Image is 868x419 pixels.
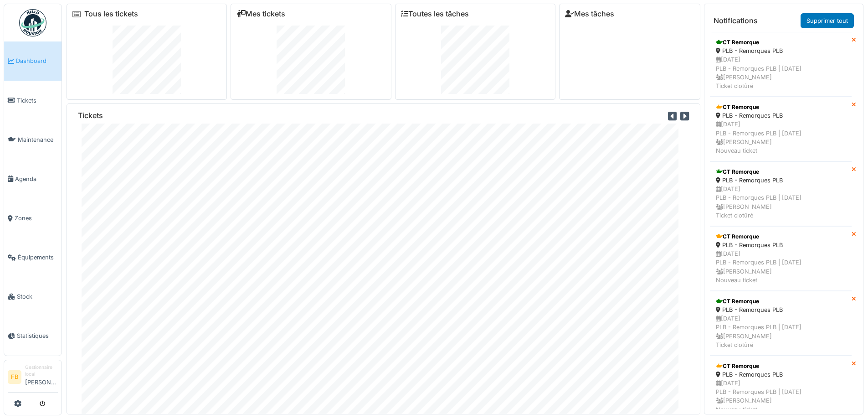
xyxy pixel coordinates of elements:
span: Statistiques [17,331,58,340]
div: CT Remorque [716,297,846,305]
li: FB [8,370,21,384]
a: Dashboard [4,41,62,81]
a: Toutes les tâches [401,10,469,18]
a: Supprimer tout [801,13,854,28]
li: [PERSON_NAME] [25,364,58,390]
div: CT Remorque [716,362,846,370]
a: Stock [4,277,62,316]
span: Agenda [15,175,58,183]
div: [DATE] PLB - Remorques PLB | [DATE] [PERSON_NAME] Ticket clotûré [716,314,846,349]
div: CT Remorque [716,168,846,176]
div: CT Remorque [716,38,846,47]
a: Mes tickets [236,10,285,18]
div: Gestionnaire local [25,364,58,378]
a: CT Remorque PLB - Remorques PLB [DATE]PLB - Remorques PLB | [DATE] [PERSON_NAME]Nouveau ticket [710,226,852,291]
div: [DATE] PLB - Remorques PLB | [DATE] [PERSON_NAME] Nouveau ticket [716,120,846,155]
div: PLB - Remorques PLB [716,241,846,249]
div: PLB - Remorques PLB [716,305,846,314]
a: Agenda [4,159,62,198]
a: CT Remorque PLB - Remorques PLB [DATE]PLB - Remorques PLB | [DATE] [PERSON_NAME]Ticket clotûré [710,32,852,97]
div: CT Remorque [716,233,846,241]
span: Tickets [17,96,58,105]
a: Mes tâches [565,10,614,18]
a: Tous les tickets [84,10,138,18]
div: [DATE] PLB - Remorques PLB | [DATE] [PERSON_NAME] Ticket clotûré [716,55,846,90]
a: Maintenance [4,120,62,159]
div: PLB - Remorques PLB [716,47,846,55]
h6: Tickets [78,111,103,120]
div: PLB - Remorques PLB [716,370,846,379]
a: Équipements [4,238,62,277]
a: CT Remorque PLB - Remorques PLB [DATE]PLB - Remorques PLB | [DATE] [PERSON_NAME]Ticket clotûré [710,161,852,226]
img: Badge_color-CXgf-gQk.svg [19,9,46,36]
div: [DATE] PLB - Remorques PLB | [DATE] [PERSON_NAME] Ticket clotûré [716,185,846,220]
div: [DATE] PLB - Remorques PLB | [DATE] [PERSON_NAME] Nouveau ticket [716,379,846,414]
div: CT Remorque [716,103,846,111]
a: CT Remorque PLB - Remorques PLB [DATE]PLB - Remorques PLB | [DATE] [PERSON_NAME]Nouveau ticket [710,97,852,161]
span: Dashboard [16,57,58,65]
span: Équipements [18,253,58,262]
div: [DATE] PLB - Remorques PLB | [DATE] [PERSON_NAME] Nouveau ticket [716,249,846,285]
a: CT Remorque PLB - Remorques PLB [DATE]PLB - Remorques PLB | [DATE] [PERSON_NAME]Ticket clotûré [710,291,852,356]
span: Maintenance [18,135,58,144]
a: Tickets [4,81,62,120]
a: FB Gestionnaire local[PERSON_NAME] [8,364,58,393]
div: PLB - Remorques PLB [716,111,846,120]
span: Zones [15,214,58,222]
h6: Notifications [714,16,758,25]
a: Zones [4,199,62,238]
a: Statistiques [4,316,62,356]
span: Stock [17,292,58,301]
div: PLB - Remorques PLB [716,176,846,185]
